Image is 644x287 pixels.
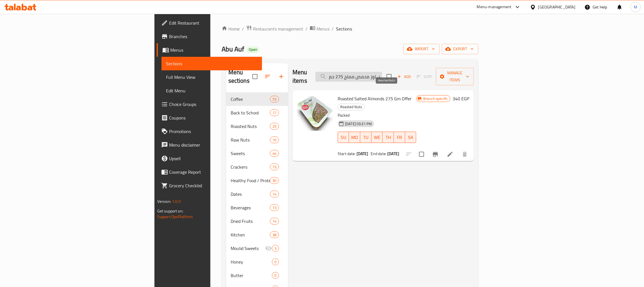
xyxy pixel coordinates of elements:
div: Coffee53 [226,92,288,106]
button: Add [395,72,413,81]
span: 30 [270,178,279,183]
div: Crackers73 [226,160,288,174]
span: Branches [169,33,257,40]
a: Menu disclaimer [157,138,262,152]
span: 53 [270,97,279,102]
b: [DATE] [357,150,368,157]
span: Coupons [169,114,257,121]
a: Restaurants management [246,25,303,32]
div: Moulid Sweets [231,245,265,252]
span: M [634,4,637,10]
a: Support.OpsPlatform [157,213,193,220]
a: Coverage Report [157,165,262,179]
div: items [272,258,279,265]
span: Version: [157,198,171,205]
p: Packed [338,112,416,119]
button: Add section [274,70,288,83]
span: Full Menu View [166,74,257,81]
span: Sections [336,25,352,32]
span: Choice Groups [169,101,257,108]
button: FR [394,132,405,143]
span: [DATE] 03:31 PM [343,121,374,127]
span: Menu disclaimer [169,142,257,148]
a: Branches [157,30,262,43]
span: Raw Nuts [231,136,270,143]
div: items [270,150,279,157]
span: MO [351,133,358,142]
div: Healthy Food / Protein Bars30 [226,174,288,187]
span: Crackers [231,164,270,170]
div: Dried Fruits [231,218,270,225]
span: Kitchen [231,231,270,238]
span: Branch specific [421,96,450,101]
span: TH [385,133,392,142]
span: Coverage Report [169,169,257,175]
button: Branch-specific-item [429,147,442,161]
span: Select to update [416,148,427,160]
span: Promotions [169,128,257,135]
nav: breadcrumb [222,25,479,32]
button: export [442,44,478,54]
button: SU [338,132,349,143]
span: Add [396,73,412,80]
span: Beverages [231,204,270,211]
a: Edit menu item [447,151,453,158]
span: Healthy Food / Protein Bars [231,177,270,184]
span: 25 [270,124,279,129]
span: Select section first [413,72,436,81]
span: Restaurants management [253,25,303,32]
div: Roasted Nuts [231,123,270,130]
li: / [305,25,307,32]
span: Honey [231,258,272,265]
span: export [446,45,474,53]
span: Sweets [231,150,270,157]
div: Kitchen38 [226,228,288,242]
span: Roasted Salted Almonds 275 Gm Offer [338,94,412,103]
span: Manage items [440,69,469,84]
span: Butter [231,272,272,279]
span: Grocery Checklist [169,182,257,189]
div: items [270,109,279,116]
div: items [270,123,279,130]
div: Menu-management [477,4,512,10]
a: Promotions [157,125,262,138]
span: 0 [272,259,279,265]
a: Upsell [157,152,262,165]
span: SU [340,133,347,142]
svg: Inactive section [265,245,272,252]
button: TU [360,132,372,143]
a: Choice Groups [157,97,262,111]
span: Sort sections [261,70,274,83]
span: FR [396,133,403,142]
input: search [315,72,382,82]
span: 17 [270,110,279,116]
span: Add item [395,72,413,81]
div: Roasted Nuts25 [226,119,288,133]
div: Moulid Sweets3 [226,242,288,255]
span: Select all sections [249,71,261,82]
span: Coffee [231,96,270,103]
a: Full Menu View [161,70,262,84]
div: items [270,231,279,238]
span: SA [407,133,414,142]
span: Edit Menu [166,87,257,94]
span: Dates [231,191,270,197]
li: / [332,25,334,32]
span: 3 [272,246,279,251]
div: Honey0 [226,255,288,269]
span: 14 [270,219,279,224]
span: 73 [270,164,279,170]
span: 38 [270,232,279,238]
div: Sweets44 [226,147,288,160]
span: End date: [371,150,387,157]
button: delete [458,147,471,161]
span: Upsell [169,155,257,162]
span: 1.0.0 [172,198,181,205]
span: Get support on: [157,207,183,215]
div: Dried Fruits14 [226,214,288,228]
span: Menus [316,25,329,32]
